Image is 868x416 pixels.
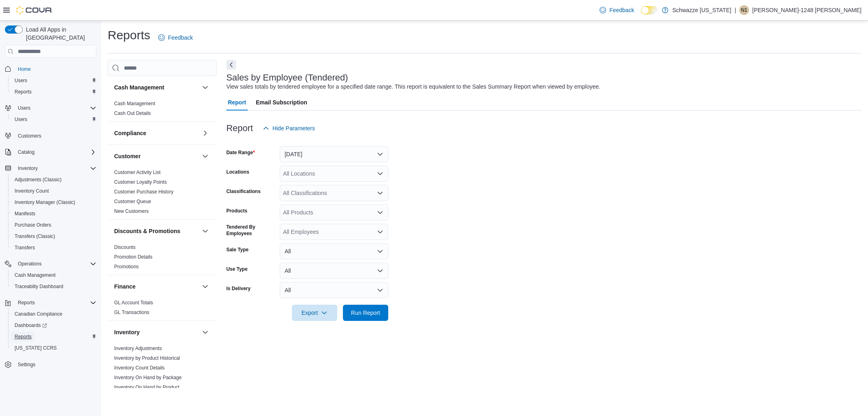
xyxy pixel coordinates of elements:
[23,25,96,42] span: Load All Apps in [GEOGRAPHIC_DATA]
[114,170,161,175] a: Customer Activity List
[108,168,217,219] div: Customer
[15,222,51,228] span: Purchase Orders
[18,149,34,155] span: Catalog
[8,342,100,354] button: [US_STATE] CCRS
[11,76,96,85] span: Users
[8,281,100,292] button: Traceabilty Dashboard
[15,131,45,141] a: Customers
[226,149,255,156] label: Date Range
[114,152,199,160] button: Customer
[280,146,388,162] button: [DATE]
[734,5,736,15] p: |
[11,87,96,97] span: Reports
[18,66,31,72] span: Home
[2,359,100,370] button: Settings
[351,309,380,317] span: Run Report
[15,259,96,269] span: Operations
[15,283,63,290] span: Traceabilty Dashboard
[114,198,151,205] span: Customer Queue
[8,242,100,253] button: Transfers
[114,110,151,116] a: Cash Out Details
[11,175,65,185] a: Adjustments (Classic)
[672,5,732,15] p: Schwazze [US_STATE]
[8,231,100,242] button: Transfers (Classic)
[2,146,100,158] button: Catalog
[18,261,42,267] span: Operations
[108,99,217,121] div: Cash Management
[8,185,100,197] button: Inventory Count
[11,243,96,253] span: Transfers
[11,175,96,185] span: Adjustments (Classic)
[114,355,180,361] a: Inventory by Product Historical
[11,282,96,291] span: Traceabilty Dashboard
[11,332,96,342] span: Reports
[8,75,100,86] button: Users
[114,254,153,260] span: Promotion Details
[226,83,600,91] div: View sales totals by tendered employee for a specified date range. This report is equivalent to t...
[2,63,100,74] button: Home
[11,309,66,319] a: Canadian Compliance
[15,147,38,157] button: Catalog
[256,94,307,110] span: Email Subscription
[114,199,151,204] a: Customer Queue
[377,190,383,196] button: Open list of options
[8,208,100,219] button: Manifests
[200,83,210,92] button: Cash Management
[739,5,749,15] div: Neil-1248 Garcia
[114,384,179,390] a: Inventory On Hand by Product
[15,163,41,173] button: Inventory
[11,270,59,280] a: Cash Management
[11,87,35,97] a: Reports
[377,229,383,235] button: Open list of options
[8,270,100,281] button: Cash Management
[114,227,199,235] button: Discounts & Promotions
[11,320,96,330] span: Dashboards
[114,300,153,306] a: GL Account Totals
[200,151,210,161] button: Customer
[114,179,167,185] a: Customer Loyalty Points
[114,244,136,250] a: Discounts
[114,309,149,316] span: GL Transactions
[226,246,249,253] label: Sale Type
[11,220,55,230] a: Purchase Orders
[114,129,199,137] button: Compliance
[18,133,41,139] span: Customers
[15,77,27,84] span: Users
[8,197,100,208] button: Inventory Manager (Classic)
[15,298,38,308] button: Reports
[226,224,277,237] label: Tendered By Employees
[11,115,30,124] a: Users
[168,34,193,42] span: Feedback
[11,270,96,280] span: Cash Management
[15,322,47,329] span: Dashboards
[280,282,388,298] button: All
[377,170,383,177] button: Open list of options
[272,124,315,132] span: Hide Parameters
[641,6,658,15] input: Dark Mode
[11,320,50,330] a: Dashboards
[114,110,151,117] span: Cash Out Details
[11,231,58,241] a: Transfers (Classic)
[15,116,27,123] span: Users
[18,299,35,306] span: Reports
[5,59,96,391] nav: Complex example
[18,361,35,368] span: Settings
[226,169,249,175] label: Locations
[114,227,180,235] h3: Discounts & Promotions
[200,128,210,138] button: Compliance
[15,345,57,351] span: [US_STATE] CCRS
[114,310,149,315] a: GL Transactions
[114,179,167,185] span: Customer Loyalty Points
[16,6,53,14] img: Cova
[8,174,100,185] button: Adjustments (Classic)
[108,27,150,43] h1: Reports
[11,115,96,124] span: Users
[11,343,96,353] span: Washington CCRS
[114,208,149,214] a: New Customers
[11,332,35,342] a: Reports
[15,210,35,217] span: Manifests
[18,105,30,111] span: Users
[114,169,161,176] span: Customer Activity List
[114,189,174,195] span: Customer Purchase History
